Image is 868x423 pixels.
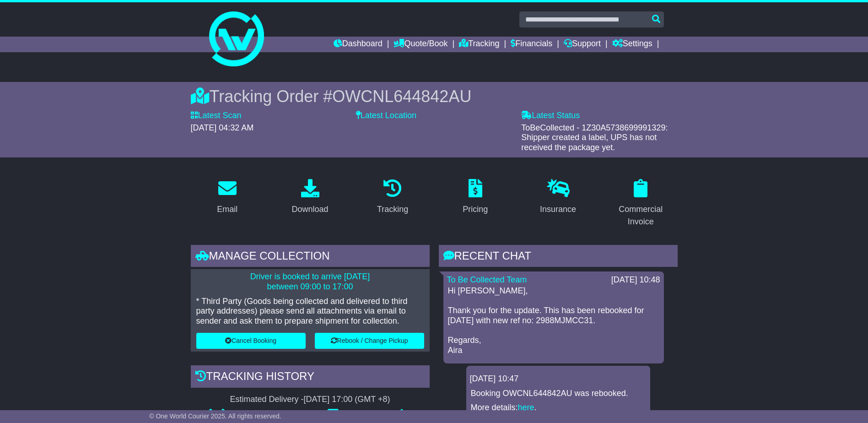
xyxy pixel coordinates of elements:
[612,37,652,52] a: Settings
[564,37,601,52] a: Support
[521,111,580,121] label: Latest Status
[371,176,414,219] a: Tracking
[463,203,488,216] div: Pricing
[447,275,527,284] a: To Be Collected Team
[191,111,242,121] label: Latest Scan
[604,176,678,231] a: Commercial Invoice
[191,365,430,390] div: Tracking history
[511,37,552,52] a: Financials
[471,403,646,413] p: More details: .
[286,176,334,219] a: Download
[211,176,243,219] a: Email
[459,37,499,52] a: Tracking
[191,245,430,270] div: Manage collection
[534,176,582,219] a: Insurance
[610,203,672,228] div: Commercial Invoice
[334,37,383,52] a: Dashboard
[540,203,576,216] div: Insurance
[196,297,424,326] p: * Third Party (Goods being collected and delivered to third party addresses) please send all atta...
[149,412,281,420] span: © One World Courier 2025. All rights reserved.
[448,286,659,355] p: Hi [PERSON_NAME], Thank you for the update. This has been rebooked for [DATE] with new ref no: 29...
[332,87,471,106] span: OWCNL644842AU
[356,111,416,121] label: Latest Location
[196,272,424,292] p: Driver is booked to arrive [DATE] between 09:00 to 17:00
[315,333,424,349] button: Rebook / Change Pickup
[518,403,534,412] a: here
[191,87,678,106] div: Tracking Order #
[196,333,306,349] button: Cancel Booking
[471,389,646,399] p: Booking OWCNL644842AU was rebooked.
[457,176,494,219] a: Pricing
[611,275,660,285] div: [DATE] 10:48
[439,245,678,270] div: RECENT CHAT
[291,203,328,216] div: Download
[217,203,237,216] div: Email
[304,395,390,405] div: [DATE] 17:00 (GMT +8)
[394,37,447,52] a: Quote/Book
[521,123,668,152] span: ToBeCollected - 1Z30A5738699991329: Shipper created a label, UPS has not received the package yet.
[377,203,408,216] div: Tracking
[470,374,647,384] div: [DATE] 10:47
[191,123,254,132] span: [DATE] 04:32 AM
[191,395,430,405] div: Estimated Delivery -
